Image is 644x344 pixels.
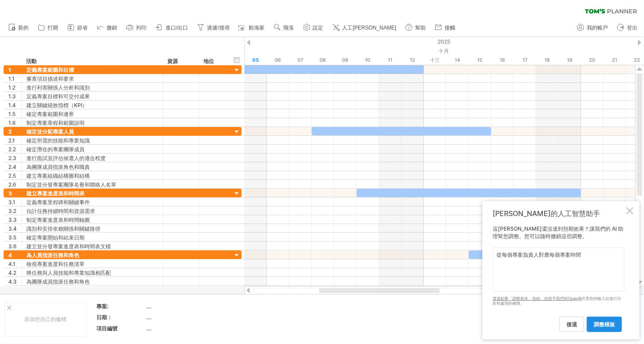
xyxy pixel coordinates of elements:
[493,225,623,239] font: 這[PERSON_NAME]還沒達到預期效果？讓我們的 AI 助理幫您調整。您可以隨時撤銷這些調整。
[589,57,596,63] font: 20
[634,57,640,63] font: 22
[612,57,618,63] font: 21
[147,325,152,332] font: ....
[410,57,416,63] font: 12
[8,278,17,285] font: 4.3
[581,296,605,301] font: 共享您的輸入
[96,325,118,332] font: 項目編號
[26,102,88,108] font: 建立關鍵績效指標（KPI）
[415,25,426,31] font: 幫助
[26,234,85,241] font: 確定專案開始和結束日期
[26,225,100,232] font: 識別和安排依賴關係和關鍵路徑
[357,56,379,65] div: 2025年10月10日星期五
[26,84,90,91] font: 進行利害關係人分析和識別
[26,181,116,188] font: 制定並分發專案團隊名冊和聯絡人名單
[8,102,16,108] font: 1.4
[8,84,15,91] font: 1.2
[272,22,297,34] a: 飛漲
[8,111,15,117] font: 1.5
[95,22,120,34] a: 撤銷
[8,261,15,267] font: 4.1
[26,58,37,64] font: 活動
[237,22,267,34] a: 航海家
[8,208,16,214] font: 3.2
[8,225,17,232] font: 3.4
[8,155,16,161] font: 2.3
[203,58,214,64] font: 地位
[445,25,455,31] font: 接觸
[26,128,74,135] font: 確定並分配專案人員
[26,172,90,179] font: 建立專案組織結構圖和結構
[523,57,527,63] font: 17
[6,22,31,34] a: 新的
[275,57,281,63] font: 06
[493,296,621,306] font: 以進行分析和處理的權限。
[283,25,294,31] font: 飛漲
[26,243,111,250] font: 建立並分發專案進度表和時間表文檔
[8,269,16,276] font: 4.2
[244,56,267,65] div: 2025年10月5日星期日
[8,128,12,135] font: 2
[26,146,85,153] font: 確定潛在的專案團隊成員
[249,25,265,31] font: 航海家
[8,164,16,170] font: 2.4
[313,25,324,31] font: 設定
[26,217,90,223] font: 制定專案進度表和時間軸圖
[469,56,491,65] div: 2025年10月15日星期三
[26,164,90,170] font: 為團隊成員指派角色和職責
[65,22,90,34] a: 節省
[8,93,16,100] font: 1.3
[342,57,349,63] font: 09
[8,172,16,179] font: 2.5
[18,25,29,31] font: 新的
[298,57,303,63] font: 07
[26,208,95,214] font: 估計任務持續時間和資源需求
[431,57,440,63] font: 十三
[438,38,451,45] font: 2025
[26,199,90,206] font: 定義專案里程碑和關鍵事件
[8,217,17,223] font: 3.3
[587,317,622,332] a: 調整模板
[559,317,584,332] a: 後退
[26,67,74,73] font: 定義專案範圍和目標
[8,67,11,73] font: 1
[26,252,79,258] font: 為人員指派任務和角色
[8,120,16,126] font: 1.6
[615,22,640,34] a: 登出
[567,321,577,328] font: 後退
[342,25,397,31] font: 人工[PERSON_NAME]
[147,303,152,310] font: ....
[604,56,626,65] div: 2025年10月21日星期二
[107,25,117,31] font: 撤銷
[627,25,637,31] font: 登出
[334,56,357,65] div: 2025年10月9日星期四
[587,25,608,31] font: 我的帳戶
[26,278,90,285] font: 為團隊成員指派任務和角色
[96,314,112,321] font: 日期：
[136,25,147,31] font: 列印
[567,57,573,63] font: 19
[545,57,550,63] font: 18
[77,25,88,31] font: 節省
[96,303,109,310] font: 專案:
[388,57,393,63] font: 11
[26,111,74,117] font: 確定專案範圍和邊界
[26,190,85,197] font: 建立專案進度表和時間表
[594,321,615,328] font: 調整模板
[493,296,581,301] a: 透過點擊「調整範本」按鈕，您授予我們與OpenAI
[8,75,15,82] font: 1.1
[26,155,106,161] font: 進行面試並評估候選人的適合程度
[301,22,326,34] a: 設定
[401,56,424,65] div: 2025年10月12日星期日
[166,25,188,31] font: 進口/出口
[8,137,15,144] font: 2.1
[575,22,611,34] a: 我的帳戶
[48,25,58,31] font: 打開
[446,56,469,65] div: 2025年10月14日星期二
[8,199,15,206] font: 3.1
[514,56,536,65] div: 2025年10月17日星期五
[455,57,460,63] font: 14
[289,56,312,65] div: 2025年10月7日星期二
[167,58,178,64] font: 資源
[154,22,191,34] a: 進口/出口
